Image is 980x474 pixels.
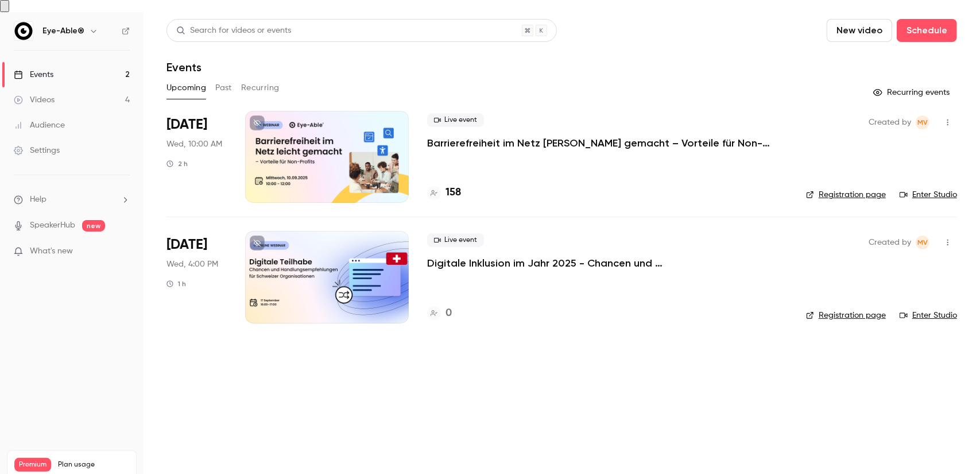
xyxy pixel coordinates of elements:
[166,236,207,254] span: [DATE]
[166,279,186,288] div: 1 h
[30,219,75,232] a: SpeakerHub
[14,120,65,131] div: Audience
[917,236,928,249] span: MV
[14,94,55,106] div: Videos
[916,236,929,249] span: Mahdalena Varchenko
[917,115,928,129] span: MV
[14,69,53,80] div: Events
[806,310,886,321] a: Registration page
[806,189,886,201] a: Registration page
[166,79,206,97] button: Upcoming
[166,111,227,203] div: Sep 10 Wed, 10:00 AM (Europe/Berlin)
[427,306,452,321] a: 0
[166,259,218,270] span: Wed, 4:00 PM
[427,113,484,127] span: Live event
[58,460,129,469] span: Plan usage
[427,233,484,247] span: Live event
[14,194,130,206] li: help-dropdown-opener
[900,310,957,321] a: Enter Studio
[427,185,461,201] a: 158
[176,25,291,37] div: Search for videos or events
[446,306,452,321] h4: 0
[166,115,207,134] span: [DATE]
[427,256,772,270] a: Digitale Inklusion im Jahr 2025 - Chancen und Handlungsempfehlungen für Schweizer Organisationen
[868,83,957,102] button: Recurring events
[869,115,911,129] span: Created by
[14,22,33,40] img: Eye-Able®
[241,79,280,97] button: Recurring
[869,236,911,249] span: Created by
[14,458,51,472] span: Premium
[166,60,202,74] h1: Events
[166,138,222,150] span: Wed, 10:00 AM
[900,189,957,201] a: Enter Studio
[446,185,461,201] h4: 158
[427,136,772,150] a: Barrierefreiheit im Netz [PERSON_NAME] gemacht – Vorteile für Non-Profits
[897,19,957,42] button: Schedule
[166,231,227,323] div: Sep 17 Wed, 4:00 PM (Europe/Berlin)
[82,220,105,232] span: new
[30,245,73,257] span: What's new
[215,79,232,97] button: Past
[166,159,188,168] div: 2 h
[916,115,929,129] span: Mahdalena Varchenko
[42,25,84,37] h6: Eye-Able®
[827,19,892,42] button: New video
[116,246,130,257] iframe: Noticeable Trigger
[30,194,47,206] span: Help
[14,145,60,156] div: Settings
